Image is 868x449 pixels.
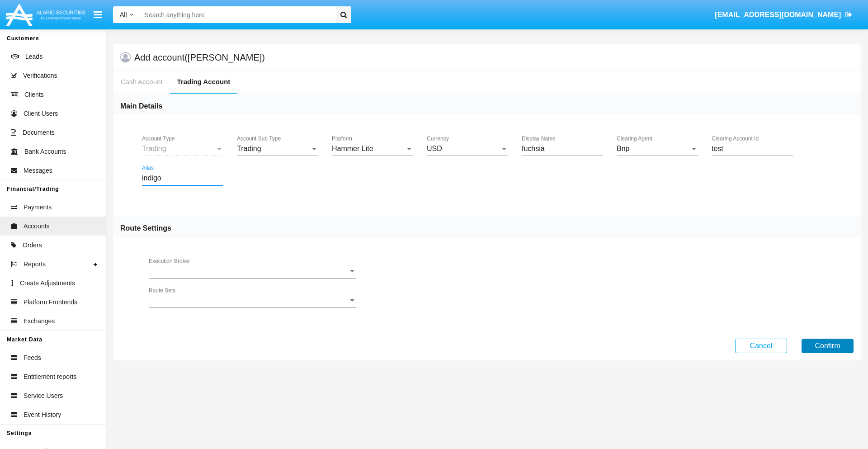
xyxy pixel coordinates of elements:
[140,6,333,23] input: Search
[24,260,46,269] span: Reports
[332,145,373,152] span: Hammer Lite
[24,353,41,363] span: Feeds
[5,1,87,28] img: Logo image
[120,101,162,111] h6: Main Details
[23,241,42,250] span: Orders
[711,2,857,28] a: [EMAIL_ADDRESS][DOMAIN_NAME]
[24,410,61,420] span: Event History
[802,339,854,353] button: Confirm
[427,145,442,152] span: USD
[120,11,127,18] span: All
[715,11,841,19] span: [EMAIL_ADDRESS][DOMAIN_NAME]
[24,372,77,382] span: Entitlement reports
[617,145,629,152] span: Bnp
[24,109,58,118] span: Client Users
[25,52,42,61] span: Leads
[24,317,55,326] span: Exchanges
[24,222,50,231] span: Accounts
[24,90,44,99] span: Clients
[24,298,77,307] span: Platform Frontends
[149,267,348,275] span: Execution Broker
[735,339,787,353] button: Cancel
[20,279,75,288] span: Create Adjustments
[23,71,57,80] span: Verifications
[24,147,66,156] span: Bank Accounts
[113,10,140,19] a: All
[142,145,166,152] span: Trading
[24,203,52,212] span: Payments
[23,128,55,137] span: Documents
[24,391,63,401] span: Service Users
[24,166,52,175] span: Messages
[134,54,265,61] h5: Add account ([PERSON_NAME])
[120,223,171,233] h6: Route Settings
[237,145,261,152] span: Trading
[149,297,348,305] span: Route Sets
